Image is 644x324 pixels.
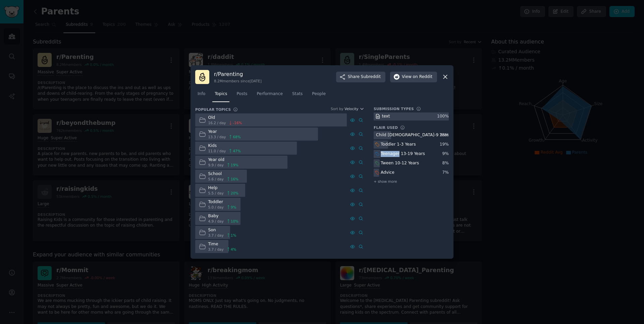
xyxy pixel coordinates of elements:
span: 68 % [233,135,240,139]
span: 4 % [231,247,236,252]
span: Velocity [344,106,358,111]
div: Kids [208,143,241,149]
span: Stats [292,91,303,97]
div: 8.2M members since [DATE] [214,79,262,83]
a: People [310,89,328,102]
a: Performance [254,89,285,102]
a: Topics [212,89,229,102]
a: Info [195,89,208,102]
div: 9 % [442,151,449,157]
span: Subreddit [361,74,381,80]
span: on Reddit [413,74,432,80]
div: Child [DEMOGRAPHIC_DATA]-9 Years [376,132,451,138]
span: -16 % [233,120,242,125]
div: 100 % [437,113,449,119]
div: Year [208,129,241,135]
div: 23 % [440,132,449,138]
span: 9.9 / day [208,163,224,167]
span: 5.5 / day [208,191,224,195]
span: Topics [215,91,227,97]
h3: Flair Used [374,125,398,130]
span: 16 % [231,177,238,181]
div: Year old [208,157,239,163]
div: Old [208,115,242,121]
button: Viewon Reddit [390,72,437,82]
div: Help [208,185,239,191]
a: Stats [290,89,305,102]
span: 3.7 / day [208,247,224,252]
div: Toddler [208,199,236,205]
span: Share [348,74,381,80]
img: Parenting [195,70,209,84]
div: Son [208,227,236,233]
h3: r/ Parenting [214,71,262,78]
span: 9 % [231,205,236,210]
span: + show more [374,179,397,184]
div: Advice [381,170,394,176]
div: 8 % [442,160,449,166]
div: Time [208,241,236,247]
span: 20 % [231,191,238,195]
span: 19 % [231,163,238,167]
div: Toddler 1-3 Years [381,142,416,148]
div: 7 % [442,170,449,176]
h3: Popular Topics [195,107,231,112]
div: Teenager 13-19 Years [381,151,425,157]
span: Posts [236,91,247,97]
span: 11.0 / day [208,149,226,153]
span: 5.6 / day [208,177,224,181]
a: Posts [234,89,250,102]
span: 5.0 / day [208,205,224,210]
span: 16.2 / day [208,120,226,125]
div: School [208,171,239,177]
span: 47 % [233,149,240,153]
div: 19 % [440,142,449,148]
div: Tween 10-12 Years [381,160,419,166]
div: Baby [208,213,239,219]
button: ShareSubreddit [336,72,385,82]
span: People [312,91,326,97]
span: Performance [257,91,283,97]
span: 10 % [231,219,238,224]
span: Info [198,91,205,97]
span: 4.9 / day [208,219,224,224]
span: View [402,74,432,80]
span: 1 % [231,233,236,238]
span: 3.7 / day [208,233,224,238]
span: 13.3 / day [208,135,226,139]
h3: Submission Types [374,106,414,111]
div: text [382,113,390,119]
div: Sort by [331,106,343,111]
button: Velocity [344,106,364,111]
